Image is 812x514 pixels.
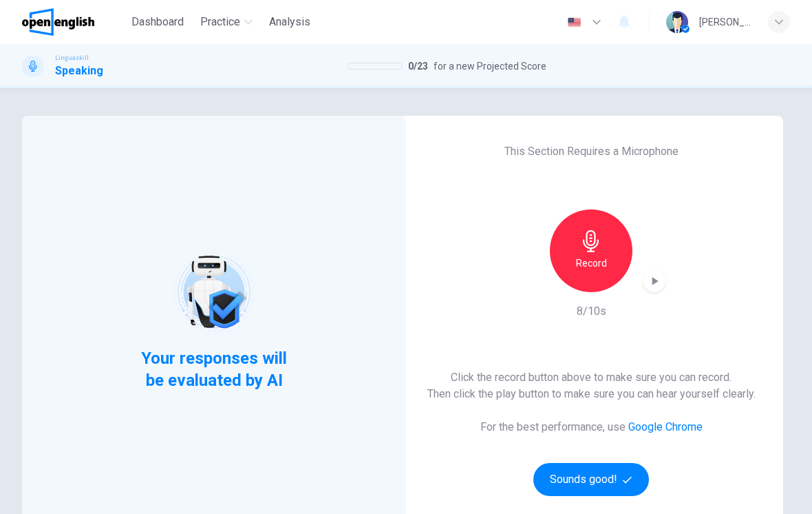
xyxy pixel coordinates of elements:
h6: For the best performance, use [480,419,703,435]
span: for a new Projected Score [434,58,546,74]
h6: This Section Requires a Microphone [504,143,679,160]
img: en [566,17,583,28]
span: Practice [200,14,240,30]
div: [PERSON_NAME] [699,14,751,30]
span: 0 / 23 [408,58,428,74]
span: Linguaskill [55,53,89,63]
a: Google Chrome [628,420,703,433]
button: Sounds good! [533,463,649,496]
span: Your responses will be evaluated by AI [131,347,298,391]
span: Analysis [269,14,310,30]
button: Dashboard [126,10,189,34]
button: Analysis [264,10,316,34]
span: Dashboard [131,14,184,30]
button: Practice [195,10,258,34]
img: robot icon [170,248,257,336]
a: OpenEnglish logo [22,8,126,36]
button: Record [550,209,632,292]
img: Profile picture [666,11,688,33]
h6: Record [576,255,607,271]
h6: Click the record button above to make sure you can record. Then click the play button to make sur... [427,369,756,402]
h1: Speaking [55,63,103,79]
img: OpenEnglish logo [22,8,94,36]
h6: 8/10s [577,303,606,320]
